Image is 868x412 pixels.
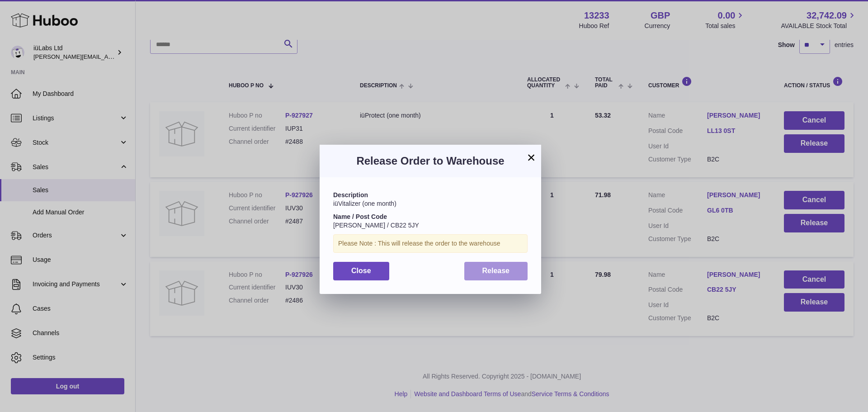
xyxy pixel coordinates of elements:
button: Release [464,262,528,280]
span: Close [351,267,371,275]
strong: Description [333,191,368,199]
span: [PERSON_NAME] / CB22 5JY [333,222,419,229]
button: × [526,152,537,163]
button: Close [333,262,389,280]
h3: Release Order to Warehouse [333,154,528,168]
strong: Name / Post Code [333,213,387,220]
span: Release [482,267,510,275]
span: iüVitalizer (one month) [333,200,396,207]
div: Please Note : This will release the order to the warehouse [333,234,528,253]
